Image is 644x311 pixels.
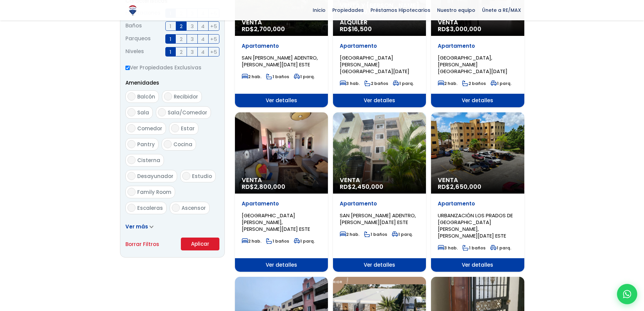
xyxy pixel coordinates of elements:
span: 2 [180,22,183,30]
span: 1 parq. [491,81,511,86]
span: Venta [242,19,321,26]
input: Recibidor [164,92,172,101]
input: Estar [171,124,179,132]
button: Aplicar [181,238,219,250]
span: +5 [210,22,217,30]
p: Apartamento [242,43,321,49]
span: Cisterna [137,157,160,164]
a: Ver más [125,223,153,230]
a: Venta RD$2,450,000 Apartamento SAN [PERSON_NAME] ADENTRO, [PERSON_NAME][DATE] ESTE 2 hab. 1 baños... [333,112,426,272]
span: 3 [191,22,194,30]
input: Comedor [127,124,136,132]
span: Desayunador [137,173,173,180]
p: Apartamento [340,43,419,49]
span: 1 baños [266,74,289,80]
span: Baños [125,21,142,31]
span: Propiedades [329,5,367,15]
p: Apartamento [340,200,419,207]
span: Ver detalles [431,94,524,107]
span: 2 hab. [242,238,261,244]
a: Borrar Filtros [125,240,159,248]
span: Sala [137,109,149,116]
span: [GEOGRAPHIC_DATA], [PERSON_NAME][GEOGRAPHIC_DATA][DATE] [438,54,507,75]
label: Ver Propiedades Exclusivas [125,63,219,72]
span: Inicio [309,5,329,15]
span: [GEOGRAPHIC_DATA][PERSON_NAME], [PERSON_NAME][DATE] ESTE [242,212,310,232]
span: RD$ [242,25,285,33]
span: 1 parq. [294,74,315,80]
span: RD$ [340,25,372,33]
span: Venta [242,177,321,183]
span: 2,450,000 [352,182,383,191]
span: Estudio [192,173,212,180]
span: Balcón [137,93,155,100]
span: 1 [170,35,171,43]
input: Estudio [182,172,190,180]
span: Comedor [137,125,162,132]
span: Alquiler [340,19,419,26]
span: SAN [PERSON_NAME] ADENTRO, [PERSON_NAME][DATE] ESTE [242,54,318,68]
span: Family Room [137,188,171,196]
a: Venta RD$2,650,000 Apartamento URBANIZACIÓN LOS PRADOS DE [GEOGRAPHIC_DATA][PERSON_NAME], [PERSON... [431,112,524,272]
span: 1 parq. [393,81,414,86]
span: 2 hab. [438,81,457,86]
span: 1 [170,22,171,30]
span: 2 baños [462,81,486,86]
span: Ver detalles [333,258,426,272]
span: Estar [181,125,195,132]
span: 2 baños [364,81,388,86]
span: [GEOGRAPHIC_DATA][PERSON_NAME][GEOGRAPHIC_DATA][DATE] [340,54,409,75]
span: Escaleras [137,204,163,212]
p: Apartamento [438,200,517,207]
span: Ver detalles [431,258,524,272]
span: Pantry [137,141,155,148]
input: Family Room [127,188,136,196]
input: Sala [127,108,136,116]
span: Recibidor [174,93,198,100]
input: Balcón [127,92,136,101]
p: Apartamento [438,43,517,49]
span: RD$ [438,25,481,33]
span: 1 parq. [392,231,413,237]
span: 1 baños [266,238,289,244]
span: 1 parq. [294,238,315,244]
span: 3,000,000 [450,25,481,33]
input: Cisterna [127,156,136,164]
input: Ascensor [172,204,180,212]
span: RD$ [242,182,285,191]
input: Ver Propiedades Exclusivas [125,66,130,70]
input: Escaleras [127,204,136,212]
span: Nuestro equipo [434,5,479,15]
span: URBANIZACIÓN LOS PRADOS DE [GEOGRAPHIC_DATA][PERSON_NAME], [PERSON_NAME][DATE] ESTE [438,212,513,239]
span: Niveles [125,47,144,57]
span: Ver más [125,223,148,230]
span: Venta [438,177,517,183]
span: 4 [201,22,205,30]
span: 3 hab. [340,81,360,86]
span: Sala/Comedor [168,109,207,116]
span: 2,800,000 [254,182,285,191]
span: Venta [340,177,419,183]
span: 2,650,000 [450,182,481,191]
span: 4 [201,35,205,43]
span: Parqueos [125,34,151,44]
p: Apartamento [242,200,321,207]
span: Ascensor [182,204,206,212]
img: Logo de REMAX [127,4,139,16]
span: RD$ [438,182,481,191]
input: Cocina [164,140,172,148]
span: 2 hab. [340,231,359,237]
span: 1 baños [462,245,485,251]
span: RD$ [340,182,383,191]
span: 4 [201,48,205,56]
span: Ver detalles [333,94,426,107]
span: +5 [210,48,217,56]
a: Venta RD$2,800,000 Apartamento [GEOGRAPHIC_DATA][PERSON_NAME], [PERSON_NAME][DATE] ESTE 2 hab. 1 ... [235,112,328,272]
span: Únete a RE/MAX [479,5,524,15]
span: 2 [180,35,183,43]
span: 3 [191,48,194,56]
span: 3 hab. [438,245,458,251]
input: Desayunador [127,172,136,180]
span: 2 [180,48,183,56]
input: Sala/Comedor [158,108,166,116]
